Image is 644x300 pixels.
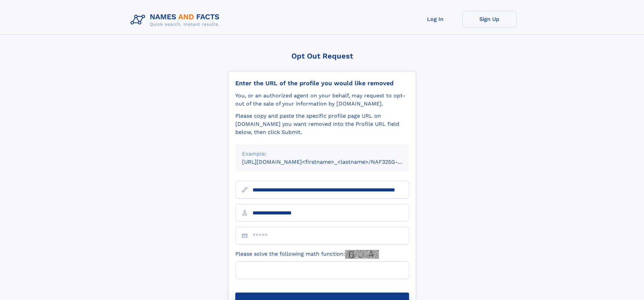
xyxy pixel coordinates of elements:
[462,11,517,27] a: Sign Up
[242,150,402,158] div: Example:
[408,11,462,27] a: Log In
[235,112,409,136] div: Please copy and paste the specific profile page URL on [DOMAIN_NAME] you want removed into the Pr...
[235,250,379,259] label: Please solve the following math function:
[128,11,225,29] img: Logo Names and Facts
[228,52,416,60] div: Opt Out Request
[242,159,422,165] small: [URL][DOMAIN_NAME]<firstname>_<lastname>/NAF325G-xxxxxxxx
[235,79,409,87] div: Enter the URL of the profile you would like removed
[235,92,409,108] div: You, or an authorized agent on your behalf, may request to opt-out of the sale of your informatio...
